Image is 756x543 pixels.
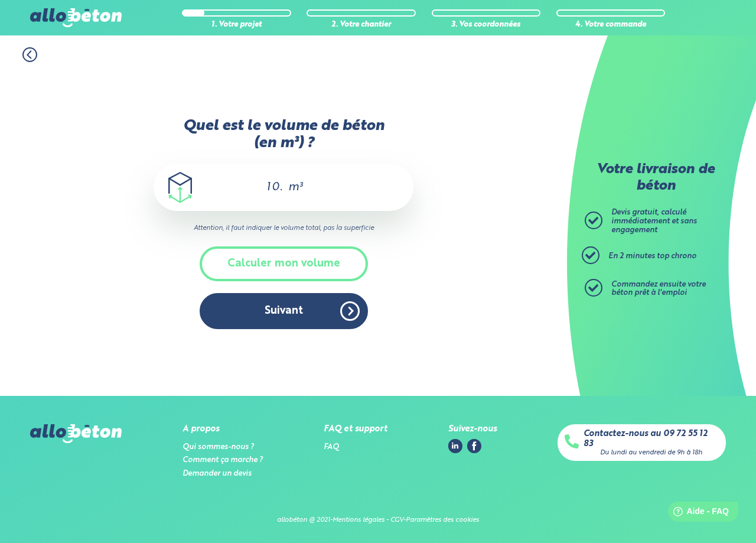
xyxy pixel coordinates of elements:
[288,181,302,193] span: m³
[200,293,368,329] button: Suivant
[333,516,384,524] a: Mentions légales
[448,424,497,434] div: Suivez-nous
[600,449,702,457] div: Du lundi au vendredi de 9h à 18h
[386,516,389,524] span: -
[182,21,291,30] div: 1. Votre projet
[154,118,413,152] label: Quel est le volume de béton (en m³) ?
[403,516,406,524] div: -
[30,424,121,443] img: allobéton
[183,424,263,434] div: A propos
[608,252,696,260] span: En 2 minutes top chrono
[265,180,285,194] input: 0
[588,162,724,194] p: Votre livraison de béton
[406,516,479,524] a: Paramètres des cookies
[183,470,252,477] a: Demander un devis
[324,443,339,451] a: FAQ
[324,424,387,434] div: FAQ et support
[611,209,697,233] span: Devis gratuit, calculé immédiatement et sans engagement
[183,456,263,464] a: Comment ça marche ?
[154,223,413,234] i: Attention, il faut indiquer le volume total, pas la superficie
[183,443,254,451] a: Qui sommes-nous ?
[584,429,719,448] a: Contactez-nous au 09 72 55 12 83
[390,516,403,524] a: CGV
[30,8,121,27] img: allobéton
[432,21,541,30] div: 3. Vos coordonnées
[200,246,368,281] button: Calculer mon volume
[330,516,333,524] div: -
[277,516,330,524] div: allobéton @ 2021
[651,497,743,530] iframe: Help widget launcher
[611,281,706,297] span: Commandez ensuite votre béton prêt à l'emploi
[556,21,666,30] div: 4. Votre commande
[307,21,416,30] div: 2. Votre chantier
